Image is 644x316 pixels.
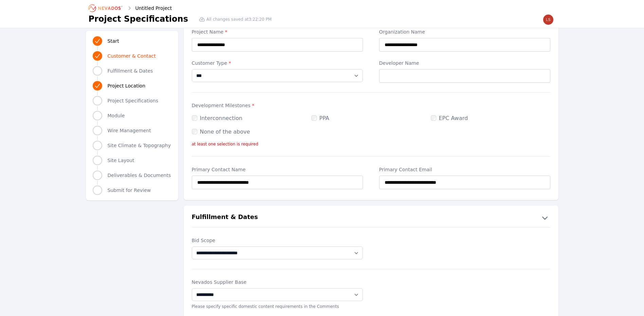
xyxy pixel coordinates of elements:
label: PPA [311,115,329,121]
span: Fulfillment & Dates [108,67,153,74]
label: None of the above [192,129,250,135]
span: Submit for Review [108,187,151,194]
label: Primary Contact Email [379,166,550,173]
label: Development Milestones [192,102,550,109]
div: Untitled Project [126,5,172,12]
input: None of the above [192,129,197,134]
label: Organization Name [379,28,550,35]
label: EPC Award [431,115,468,121]
span: Site Layout [108,157,134,164]
label: Nevados Supplier Base [192,279,363,285]
span: Module [108,112,125,119]
p: Please specify specific domestic content requirements in the Comments [192,304,363,309]
img: lserrano@whcenergyservices.com [543,14,554,25]
span: Project Location [108,82,146,89]
h1: Project Specifications [89,14,188,24]
span: Site Climate & Topography [108,142,171,149]
label: Bid Scope [192,237,363,244]
input: EPC Award [431,115,436,121]
p: at least one selection is required [192,141,550,147]
label: Customer Type [192,60,363,66]
nav: Breadcrumb [89,3,172,14]
label: Interconnection [192,115,242,121]
span: Wire Management [108,127,151,134]
span: Project Specifications [108,97,159,104]
label: Primary Contact Name [192,166,363,173]
span: All changes saved at 3:22:20 PM [206,17,272,22]
nav: Progress [93,35,171,196]
label: Developer Name [379,60,550,66]
span: Start [108,38,119,44]
span: Deliverables & Documents [108,172,171,179]
input: PPA [311,115,317,121]
label: Project Name [192,28,363,35]
input: Interconnection [192,115,197,121]
span: Customer & Contact [108,53,156,59]
h2: Fulfillment & Dates [192,212,258,223]
button: Fulfillment & Dates [184,212,558,223]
